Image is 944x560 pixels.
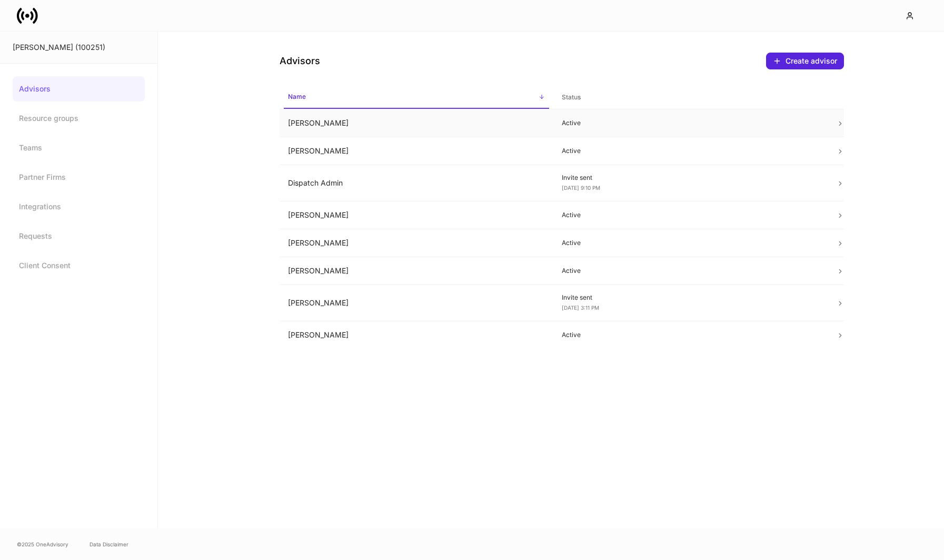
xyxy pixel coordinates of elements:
td: [PERSON_NAME] [280,285,554,321]
span: [DATE] 3:11 PM [562,304,599,311]
h4: Advisors [280,55,320,67]
h6: Status [562,92,581,102]
td: [PERSON_NAME] [280,321,554,349]
td: [PERSON_NAME] [280,109,554,137]
span: [DATE] 9:10 PM [562,185,600,191]
a: Teams [13,135,145,160]
td: Dispatch Admin [280,165,554,201]
span: Status [558,87,823,108]
p: Active [562,239,819,247]
p: Active [562,267,819,275]
button: Create advisor [766,53,844,69]
div: Create advisor [773,57,837,65]
td: [PERSON_NAME] [280,257,554,285]
a: Resource groups [13,106,145,131]
a: Data Disclaimer [90,540,128,548]
a: Integrations [13,194,145,219]
a: Partner Firms [13,165,145,190]
a: Client Consent [13,253,145,278]
td: [PERSON_NAME] [280,229,554,257]
p: Active [562,211,819,219]
a: Advisors [13,76,145,101]
h6: Name [288,91,306,101]
td: [PERSON_NAME] [280,201,554,229]
span: Name [284,86,550,109]
div: [PERSON_NAME] (100251) [13,42,145,53]
p: Invite sent [562,293,819,302]
a: Requests [13,223,145,249]
p: Active [562,119,819,127]
p: Invite sent [562,174,819,182]
p: Active [562,331,819,339]
td: [PERSON_NAME] [280,137,554,165]
span: © 2025 OneAdvisory [17,540,68,548]
p: Active [562,147,819,155]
